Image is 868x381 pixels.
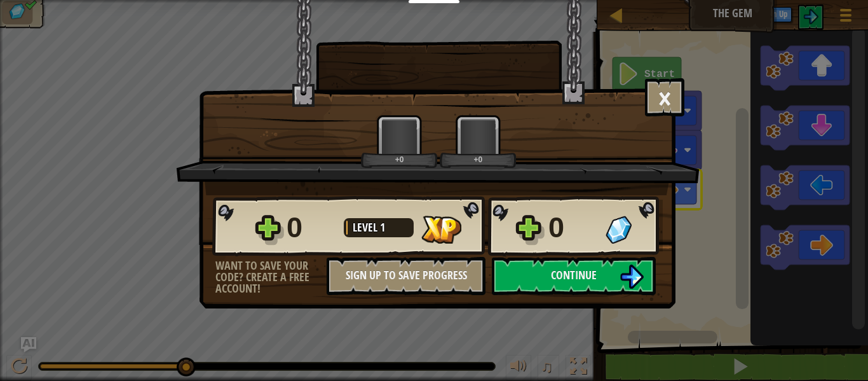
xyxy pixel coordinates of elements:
div: +0 [363,155,435,164]
img: XP Gained [421,216,461,244]
img: Continue [620,265,644,289]
button: × [645,78,684,116]
span: Level [353,219,380,235]
div: Want to save your code? Create a free account! [215,260,327,294]
button: Continue [492,257,656,295]
div: +0 [442,155,514,164]
span: 1 [380,219,385,235]
div: 0 [548,207,598,248]
span: Continue [551,267,597,283]
div: 0 [287,207,336,248]
img: Gems Gained [606,216,632,244]
button: Sign Up to Save Progress [327,257,485,295]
